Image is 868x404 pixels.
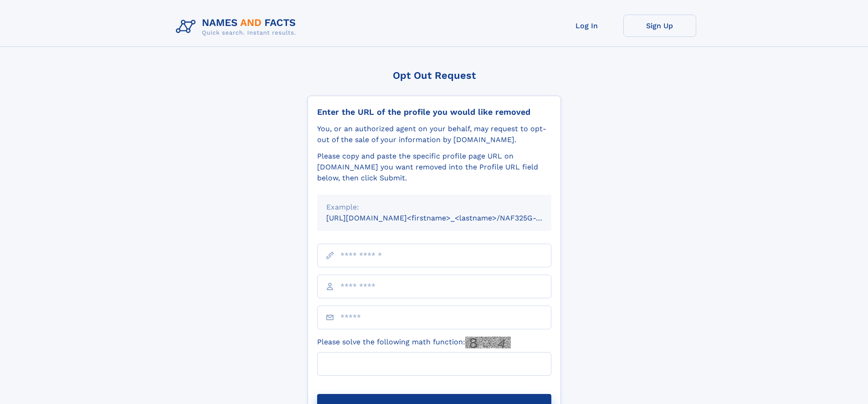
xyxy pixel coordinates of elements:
[172,15,303,39] img: Logo Names and Facts
[623,15,696,37] a: Sign Up
[326,202,542,213] div: Example:
[317,151,551,184] div: Please copy and paste the specific profile page URL on [DOMAIN_NAME] you want removed into the Pr...
[317,107,551,117] div: Enter the URL of the profile you would like removed
[317,337,511,348] label: Please solve the following math function:
[550,15,623,37] a: Log In
[317,123,551,145] div: You, or an authorized agent on your behalf, may request to opt-out of the sale of your informatio...
[308,70,561,81] div: Opt Out Request
[326,214,569,222] small: [URL][DOMAIN_NAME]<firstname>_<lastname>/NAF325G-xxxxxxxx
